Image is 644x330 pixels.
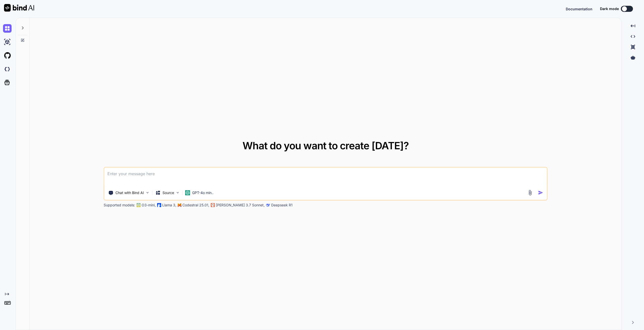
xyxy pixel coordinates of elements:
span: What do you want to create [DATE]? [243,139,409,152]
button: Documentation [566,6,592,12]
span: Dark mode [600,6,619,11]
img: githubLight [3,51,12,60]
img: darkCloudIdeIcon [3,65,12,73]
span: Documentation [566,7,592,11]
img: Pick Tools [145,191,150,195]
img: claude [211,203,215,207]
img: icon [538,190,543,195]
img: GPT-4o mini [185,190,190,195]
img: GPT-4 [137,203,141,207]
img: claude [266,203,270,207]
img: attachment [527,190,533,196]
img: Llama2 [157,203,161,207]
img: ai-studio [3,38,12,46]
img: chat [3,24,12,33]
p: [PERSON_NAME] 3.7 Sonnet, [216,203,265,208]
p: Source [163,190,174,195]
p: Supported models: [104,203,135,208]
p: GPT-4o min.. [192,190,214,195]
img: Pick Models [176,191,180,195]
p: O3-mini, [142,203,156,208]
p: Codestral 25.01, [182,203,209,208]
p: Llama 3, [162,203,176,208]
img: Mistral-AI [178,203,181,207]
p: Chat with Bind AI [115,190,144,195]
img: Bind AI [4,4,34,12]
p: Deepseek R1 [271,203,293,208]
